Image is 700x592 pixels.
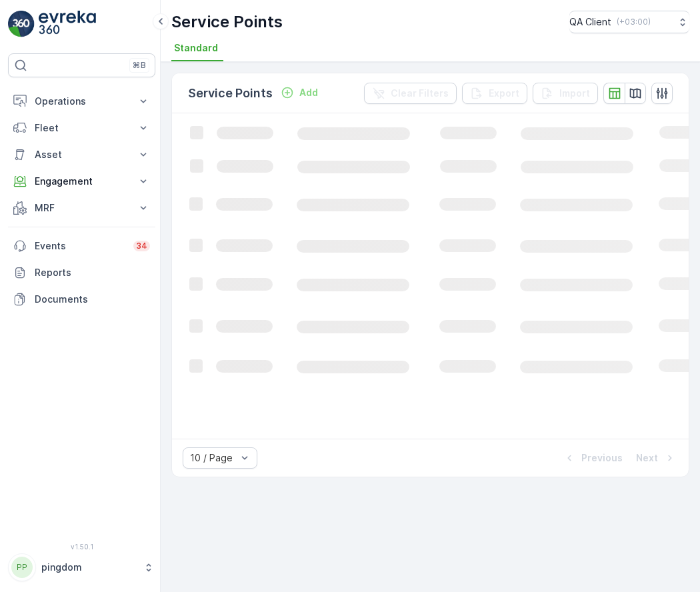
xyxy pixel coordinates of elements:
[8,543,155,551] span: v 1.50.1
[174,41,218,55] span: Standard
[8,88,155,115] button: Operations
[171,11,283,33] p: Service Points
[35,121,129,135] p: Fleet
[35,95,129,108] p: Operations
[617,17,651,27] p: ( +03:00 )
[8,259,155,286] a: Reports
[188,84,273,103] p: Service Points
[636,451,658,465] p: Next
[489,87,519,100] p: Export
[561,450,624,466] button: Previous
[569,11,689,33] button: QA Client(+03:00)
[8,11,35,37] img: logo
[35,148,129,161] p: Asset
[39,11,96,37] img: logo_light-DOdMpM7g.png
[299,86,318,99] p: Add
[8,553,155,581] button: PPpingdom
[35,175,129,188] p: Engagement
[133,60,146,71] p: ⌘B
[364,83,457,104] button: Clear Filters
[533,83,598,104] button: Import
[35,201,129,215] p: MRF
[275,85,323,101] button: Add
[136,241,147,251] p: 34
[8,286,155,313] a: Documents
[35,266,150,279] p: Reports
[8,115,155,141] button: Fleet
[8,195,155,221] button: MRF
[569,15,611,29] p: QA Client
[391,87,449,100] p: Clear Filters
[635,450,678,466] button: Next
[35,239,125,253] p: Events
[41,561,137,574] p: pingdom
[462,83,527,104] button: Export
[35,293,150,306] p: Documents
[8,141,155,168] button: Asset
[581,451,623,465] p: Previous
[8,233,155,259] a: Events34
[11,557,33,578] div: PP
[8,168,155,195] button: Engagement
[559,87,590,100] p: Import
